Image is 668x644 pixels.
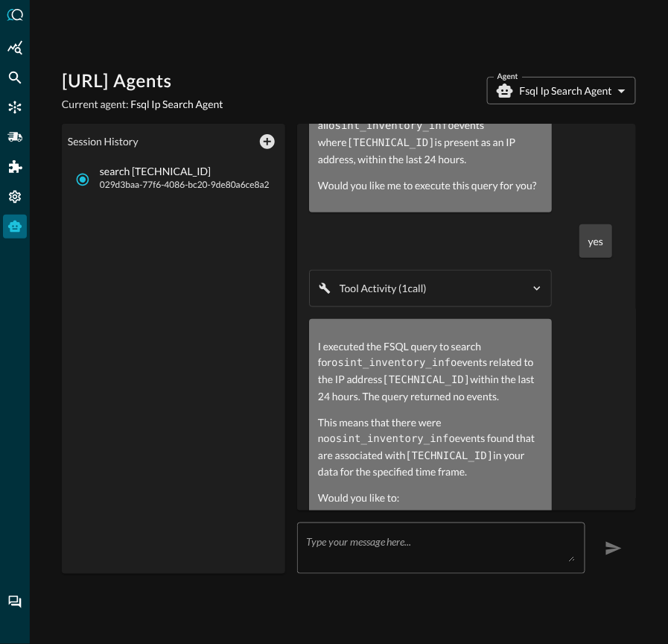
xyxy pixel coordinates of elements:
p: I executed the FSQL query to search for events related to the IP address within the last 24 hours... [318,338,543,404]
legend: Session History [68,134,139,149]
p: Fsql Ip Search Agent [520,83,612,98]
p: Would you like to: [318,490,543,506]
label: Agent [497,70,518,83]
textarea: To enrich screen reader interactions, please activate Accessibility in Grammarly extension settings [306,535,575,562]
div: Chat [3,590,27,614]
span: 029d3baa-77f6-4086-bc20-9de80a6ce8a2 [100,177,270,192]
p: Would you like me to execute this query for you? [318,177,543,193]
p: Tool Activity ( 1 call ) [340,281,427,296]
p: This query will search for all events where is present as an IP address, within the last 24 hours. [318,101,543,167]
button: New Chat [255,130,279,154]
div: Settings [3,185,27,209]
div: Summary Insights [3,36,27,60]
button: Tool Activity (1call) [319,280,542,297]
code: [TECHNICAL_ID] [347,137,435,149]
p: search [TECHNICAL_ID] [100,165,270,178]
h1: [URL] Agents [62,70,223,94]
div: Addons [4,155,28,179]
span: Fsql Ip Search Agent [130,98,223,110]
code: [TECHNICAL_ID] [382,374,470,386]
code: osint_inventory_info [331,357,457,369]
div: Federated Search [3,66,27,89]
p: yes [588,233,603,249]
code: osint_inventory_info [328,120,454,132]
div: Query Agent [3,215,27,239]
p: This means that there were no events found that are associated with in your data for the specifie... [318,414,543,480]
div: Connectors [3,95,27,119]
div: Pipelines [3,125,27,149]
p: Current agent: [62,97,223,112]
code: osint_inventory_info [329,433,455,445]
code: [TECHNICAL_ID] [405,450,493,462]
